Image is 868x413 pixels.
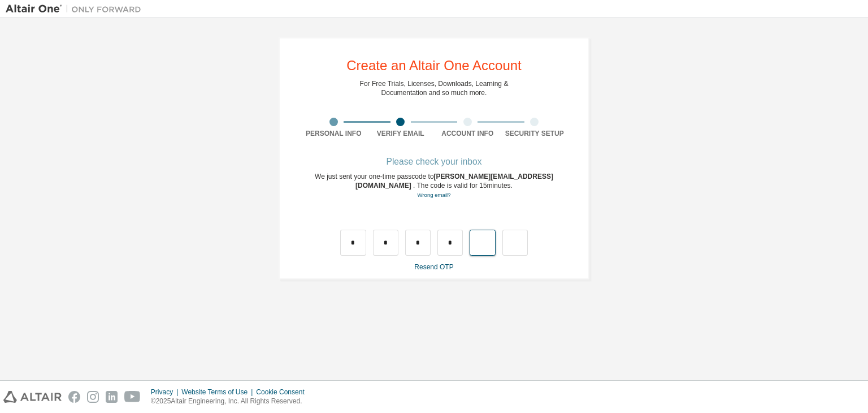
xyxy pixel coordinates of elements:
[367,129,435,138] div: Verify Email
[68,391,80,403] img: facebook.svg
[3,391,62,403] img: altair_logo.svg
[414,263,453,271] a: Resend OTP
[346,59,522,72] div: Create an Altair One Account
[181,388,256,397] div: Website Terms of Use
[87,391,99,403] img: instagram.svg
[6,3,147,15] img: Altair One
[300,158,568,165] div: Please check your inbox
[151,397,311,406] p: © 2025 Altair Engineering, Inc. All Rights Reserved.
[300,172,568,200] div: We just sent your one-time passcode to . The code is valid for 15 minutes.
[151,388,181,397] div: Privacy
[360,79,509,97] div: For Free Trials, Licenses, Downloads, Learning & Documentation and so much more.
[417,192,450,198] a: Go back to the registration form
[256,388,311,397] div: Cookie Consent
[300,129,367,138] div: Personal Info
[434,129,501,138] div: Account Info
[501,129,568,138] div: Security Setup
[106,391,118,403] img: linkedin.svg
[355,173,553,190] span: [PERSON_NAME][EMAIL_ADDRESS][DOMAIN_NAME]
[124,391,141,403] img: youtube.svg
